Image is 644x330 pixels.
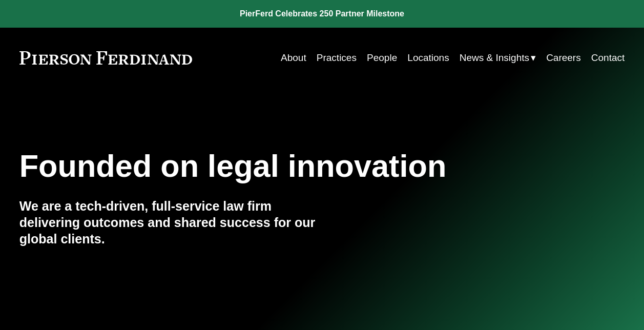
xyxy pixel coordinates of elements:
h1: Founded on legal innovation [19,148,524,184]
a: About [281,48,306,68]
h4: We are a tech-driven, full-service law firm delivering outcomes and shared success for our global... [19,198,322,247]
a: Contact [591,48,625,68]
a: Careers [546,48,581,68]
span: News & Insights [460,49,529,67]
a: People [367,48,397,68]
a: folder dropdown [460,48,536,68]
a: Locations [407,48,449,68]
a: Practices [317,48,357,68]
